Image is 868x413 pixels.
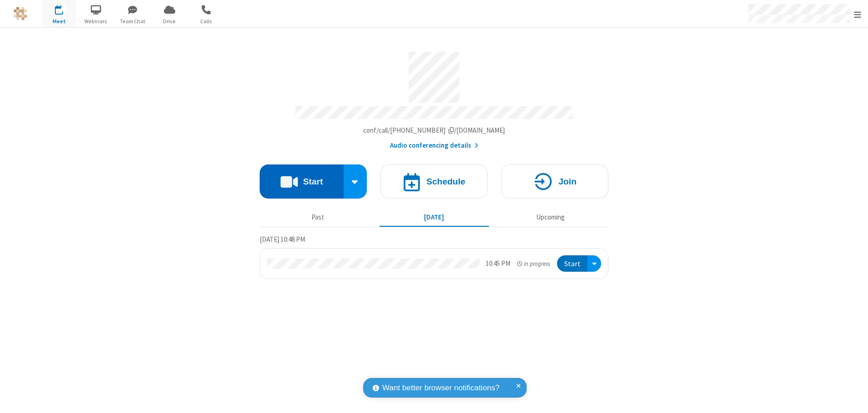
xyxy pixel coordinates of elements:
[14,7,27,20] img: QA Selenium DO NOT DELETE OR CHANGE
[61,5,67,12] div: 1
[517,259,550,268] em: in progress
[189,17,223,25] span: Calls
[380,164,488,199] button: Schedule
[558,177,577,186] h4: Join
[79,17,113,25] span: Webinars
[260,234,608,279] section: Today's Meetings
[260,235,305,244] span: [DATE] 10:48 PM
[426,177,465,186] h4: Schedule
[382,382,499,394] span: Want better browser notifications?
[116,17,150,25] span: Team Chat
[496,209,605,226] button: Upcoming
[260,45,608,151] section: Account details
[42,17,76,25] span: Meet
[344,164,367,199] div: Start conference options
[260,164,344,199] button: Start
[557,255,587,272] button: Start
[390,140,478,151] button: Audio conferencing details
[153,17,187,25] span: Drive
[303,177,323,186] h4: Start
[587,255,601,272] div: Open menu
[363,125,505,136] button: Copy my meeting room linkCopy my meeting room link
[486,259,510,269] div: 10:45 PM
[363,126,505,134] span: Copy my meeting room link
[380,209,489,226] button: [DATE]
[501,164,608,199] button: Join
[263,209,373,226] button: Past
